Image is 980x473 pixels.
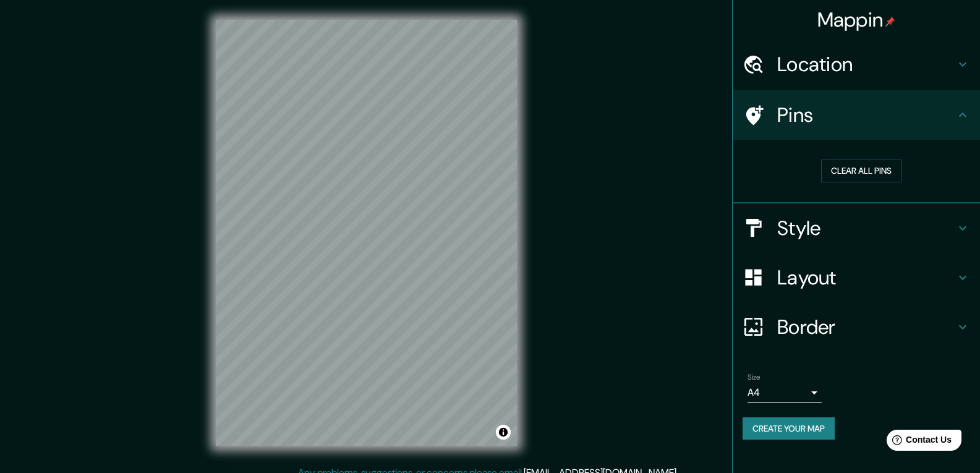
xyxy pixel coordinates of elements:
button: Create your map [743,417,835,440]
div: Border [733,302,980,352]
h4: Border [777,315,955,339]
h4: Mappin [817,7,896,32]
h4: Location [777,52,955,77]
div: A4 [748,383,822,403]
canvas: Map [216,20,517,446]
h4: Pins [777,103,955,127]
div: Pins [733,90,980,140]
h4: Layout [777,265,955,290]
label: Size [748,372,761,382]
h4: Style [777,216,955,241]
div: Location [733,40,980,89]
div: Style [733,203,980,253]
iframe: Help widget launcher [870,425,966,459]
img: pin-icon.png [885,17,895,27]
div: Layout [733,253,980,302]
button: Clear all pins [821,160,901,182]
button: Toggle attribution [496,425,511,440]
